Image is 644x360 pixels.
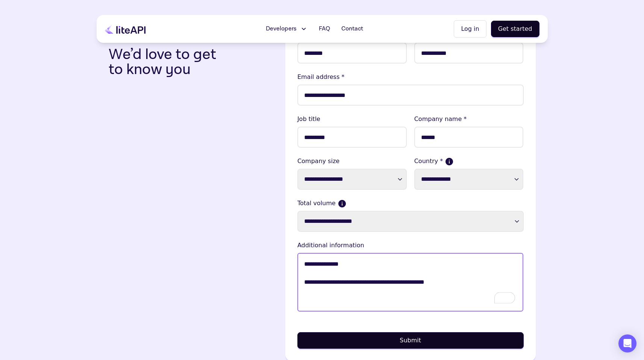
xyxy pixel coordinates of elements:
[266,24,297,33] span: Developers
[337,21,368,36] a: Contact
[446,158,453,165] button: If more than one country, please select where the majority of your sales come from.
[314,21,335,36] a: FAQ
[319,24,330,33] span: FAQ
[414,115,524,124] lable: Company name *
[297,199,524,208] label: Total volume
[618,334,636,352] div: Open Intercom Messenger
[454,20,486,38] button: Log in
[297,241,524,250] lable: Additional information
[297,332,524,349] button: Submit
[491,21,539,37] button: Get started
[297,115,407,124] lable: Job title
[297,73,524,82] lable: Email address *
[109,47,228,77] p: We’d love to get to know you
[297,253,524,312] textarea: To enrich screen reader interactions, please activate Accessibility in Grammarly extension settings
[414,157,524,166] label: Country *
[297,157,407,166] label: Company size
[261,21,312,36] button: Developers
[341,24,363,33] span: Contact
[339,200,345,207] button: Current monthly volume your business makes in USD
